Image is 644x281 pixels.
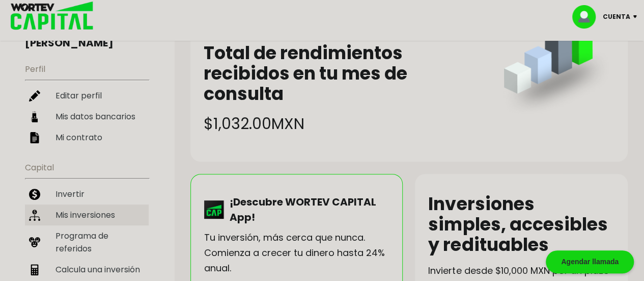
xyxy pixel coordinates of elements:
[499,2,614,117] img: grafica.516fef24.png
[25,106,149,127] a: Mis datos bancarios
[25,205,149,225] a: Mis inversiones
[29,189,40,200] img: invertir-icon.b3b967d7.svg
[630,15,644,18] img: icon-down
[25,58,149,148] ul: Perfil
[25,85,149,106] a: Editar perfil
[204,112,483,135] h4: $1,032.00 MXN
[25,127,149,148] a: Mi contrato
[204,43,483,104] h2: Total de rendimientos recibidos en tu mes de consulta
[428,194,614,255] h2: Inversiones simples, accesibles y redituables
[25,36,114,50] b: [PERSON_NAME]
[29,210,40,221] img: inversiones-icon.6695dc30.svg
[25,184,149,205] a: Invertir
[25,259,149,280] a: Calcula una inversión
[29,111,40,122] img: datos-icon.10cf9172.svg
[29,237,40,248] img: recomiendanos-icon.9b8e9327.svg
[572,5,603,29] img: profile-image
[204,230,389,276] p: Tu inversión, más cerca que nunca. Comienza a crecer tu dinero hasta 24% anual.
[603,9,630,24] p: Cuenta
[29,264,40,275] img: calculadora-icon.17d418c4.svg
[29,132,40,143] img: contrato-icon.f2db500c.svg
[25,225,149,259] a: Programa de referidos
[29,90,40,101] img: editar-icon.952d3147.svg
[546,250,634,273] div: Agendar llamada
[225,194,389,225] p: ¡Descubre WORTEV CAPITAL App!
[25,24,149,49] h3: Buen día,
[204,200,225,219] img: wortev-capital-app-icon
